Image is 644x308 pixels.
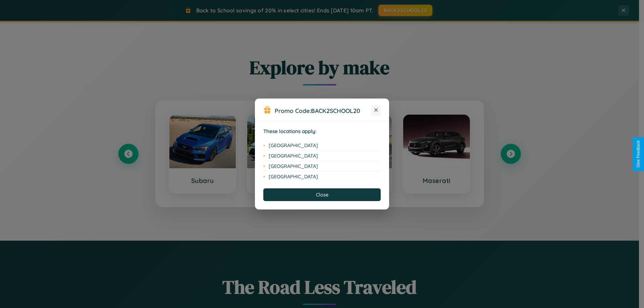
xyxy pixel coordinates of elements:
[263,140,381,151] li: [GEOGRAPHIC_DATA]
[263,151,381,161] li: [GEOGRAPHIC_DATA]
[263,161,381,172] li: [GEOGRAPHIC_DATA]
[263,172,381,182] li: [GEOGRAPHIC_DATA]
[263,188,381,201] button: Close
[263,128,317,134] strong: These locations apply:
[275,107,371,114] h3: Promo Code:
[311,107,360,114] b: BACK2SCHOOL20
[636,140,641,168] div: Give Feedback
